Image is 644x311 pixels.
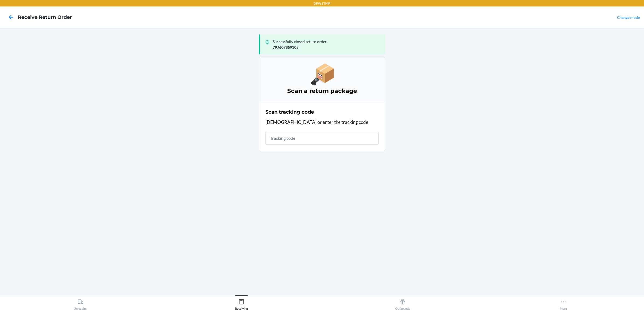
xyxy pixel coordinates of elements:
[235,297,248,310] div: Receiving
[265,119,379,126] p: [DEMOGRAPHIC_DATA] or enter the tracking code
[265,109,314,116] h2: Scan tracking code
[322,295,483,310] button: Outbounds
[161,295,322,310] button: Receiving
[18,14,72,21] h4: Receive Return Order
[74,297,87,310] div: Unloading
[273,44,381,50] p: 797607859305
[617,15,640,20] a: Change mode
[560,297,567,310] div: More
[265,87,379,95] h3: Scan a return package
[395,297,410,310] div: Outbounds
[265,132,379,145] input: Tracking code
[314,1,330,6] p: DFW1TMP
[273,39,381,44] p: Successfully closed return order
